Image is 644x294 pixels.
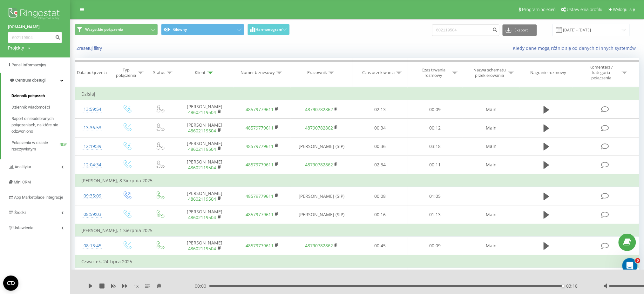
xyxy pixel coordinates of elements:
a: 48602119504 [188,196,216,202]
div: Obowiązkowo napiszę do Państwa, jak tylko będę miał więcej informacji w tej sprawie. [10,12,99,31]
a: [DOMAIN_NAME] [8,24,62,30]
div: 12:19:39 [81,140,104,153]
button: Selektor emotek [10,208,15,213]
a: 48579779611 [246,125,274,131]
div: Alexander mówi… [5,97,122,116]
div: Czas trwania rozmowy [417,67,451,78]
td: 00:00 [408,268,463,286]
div: 13:59:54 [81,103,104,116]
td: 00:45 [352,237,407,255]
button: Eksport [503,24,537,36]
td: [PERSON_NAME] [176,205,234,224]
div: и заплатили вам немалые [51,97,122,111]
button: Open CMP widget [3,276,18,291]
td: [PERSON_NAME] [176,268,234,286]
a: 48579779611 [246,106,274,112]
div: Alexander mówi… [5,83,122,97]
div: и заплатили вам немалые [56,101,117,107]
span: App Marketplace integracje [14,195,63,200]
div: Komentarz / kategoria połączenia [583,64,620,81]
img: Ringostat logo [8,6,62,22]
span: 5 [635,258,641,263]
span: Dziennik wiadomości [11,104,50,110]
div: Przepraszamy za tymczasowe trudności! [10,34,99,47]
td: [PERSON_NAME] [176,137,234,156]
div: Typ połączenia [116,67,136,78]
td: [PERSON_NAME] (SIP) [291,137,352,156]
a: Dziennik wiadomości [11,102,70,113]
div: Alexander mówi… [5,56,122,83]
div: Спасибо за ваше терпение!В настоящее время наблюдаем стабильную работу сервисов.[PERSON_NAME] из ... [5,149,104,225]
td: [PERSON_NAME] (SIP) [291,205,352,224]
td: [PERSON_NAME], 8 Sierpnia 2025 [75,174,639,187]
a: 48579779611 [246,143,274,149]
td: 03:18 [408,137,463,156]
div: 08:13:45 [81,240,104,252]
button: Harmonogram [247,24,290,35]
span: 1 x [134,283,139,289]
div: мы тратим на этом деньги [49,83,122,97]
span: Wszystkie połączenia [85,27,123,32]
div: В настоящее время наблюдаем стабильную работу сервисов. [10,162,99,175]
a: Raport o nieodebranych połączeniach, na które nie odzwoniono [11,113,70,137]
a: 48602119504 [188,128,216,134]
span: Mini CRM [14,180,31,184]
span: 00:00 [195,283,209,289]
div: Nazwa schematu przekierowania [473,67,507,78]
button: Wszystkie połączenia [75,24,158,35]
iframe: Intercom live chat [622,258,638,273]
td: [PERSON_NAME] [176,187,234,205]
div: Daria mówi… [5,149,122,239]
a: 48579779611 [246,243,274,249]
td: [PERSON_NAME] [176,100,234,119]
td: 00:11 [408,156,463,174]
div: Подскажите, пожалуйста, ваш актуальный контактный номер - передам информацию ответственному менед... [5,116,104,148]
td: [PERSON_NAME], 1 Sierpnia 2025 [75,224,639,237]
button: Główny [161,24,244,35]
a: 48602119504 [188,164,216,170]
span: Połączenia w czasie rzeczywistym [11,140,60,152]
div: Numer biznesowy [241,70,275,75]
span: Harmonogram [255,27,282,32]
div: 13:36:53 [81,122,104,134]
td: [PERSON_NAME] [176,237,234,255]
textarea: Napisz wiadomość... [5,195,122,205]
td: 02:34 [352,156,407,174]
td: [PERSON_NAME] [176,156,234,174]
div: Accessibility label [562,285,565,287]
td: 00:12 [408,119,463,137]
button: go back [4,3,16,15]
span: Program poleceń [522,7,556,12]
a: Dziennik połączeń [11,90,70,102]
button: Załaduj załącznik [30,208,35,213]
td: [PERSON_NAME] (SIP) [291,268,352,286]
div: Klient [195,70,206,75]
a: Połączenia w czasie rzeczywistymNEW [11,137,70,155]
button: Wyślij wiadomość… [109,205,119,216]
a: 48602119504 [188,146,216,152]
div: делайте тикет с финансовым департаментом. ваша программа работает с постоянными ошибками [28,59,117,78]
p: Aktywny 30 min temu [31,8,76,14]
div: Daria mówi… [5,116,122,149]
td: Main [463,119,520,137]
a: 48579779611 [246,211,274,217]
div: делайте тикет с финансовым департаментом. ваша программа работает с постоянными ошибками [23,56,122,82]
a: Centrum obsługi [1,73,70,88]
span: Dziennik połączeń [11,93,45,99]
td: 00:34 [352,119,407,137]
td: [PERSON_NAME] [176,119,234,137]
a: 48602119504 [188,109,216,115]
td: 01:13 [408,205,463,224]
td: 02:13 [352,100,407,119]
td: 00:09 [408,100,463,119]
h1: Daria [31,3,44,8]
td: Main [463,237,520,255]
button: Selektor plików GIF [20,208,25,213]
div: 09:35:09 [81,190,104,202]
td: Main [463,156,520,174]
div: Data połączenia [77,70,107,75]
td: 00:09 [408,237,463,255]
td: Dzisiaj [75,88,639,100]
a: 48579779611 [246,193,274,199]
td: 00:36 [352,137,407,156]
